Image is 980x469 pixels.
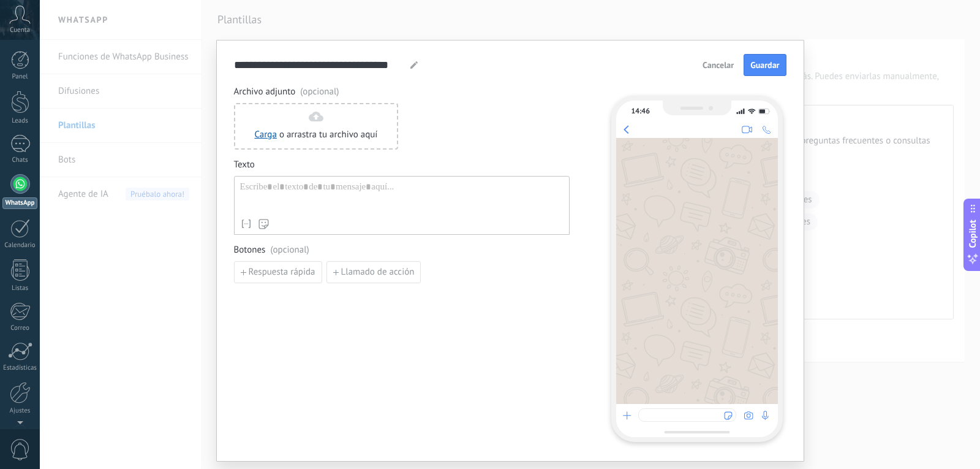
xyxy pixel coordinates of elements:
[2,73,38,81] div: Panel
[255,129,277,140] a: Carga
[2,156,38,164] div: Chats
[2,407,38,415] div: Ajustes
[2,197,37,209] div: WhatsApp
[2,364,38,372] div: Estadísticas
[703,61,734,69] span: Cancelar
[270,244,309,256] span: (opcional)
[2,324,38,332] div: Correo
[631,107,650,116] div: 14:46
[234,244,570,256] span: Botones
[249,268,315,276] span: Respuesta rápida
[279,129,378,141] span: o arrastra tu archivo aquí
[2,242,38,250] div: Calendario
[2,284,38,292] div: Listas
[326,261,421,283] button: Llamado de acción
[697,56,739,74] button: Cancelar
[744,54,786,76] button: Guardar
[2,117,38,125] div: Leads
[234,261,322,283] button: Respuesta rápida
[10,26,30,34] span: Cuenta
[341,268,415,276] span: Llamado de acción
[750,61,779,69] span: Guardar
[234,159,570,171] span: Texto
[300,86,339,98] span: (opcional)
[967,219,979,248] span: Copilot
[234,86,570,98] span: Archivo adjunto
